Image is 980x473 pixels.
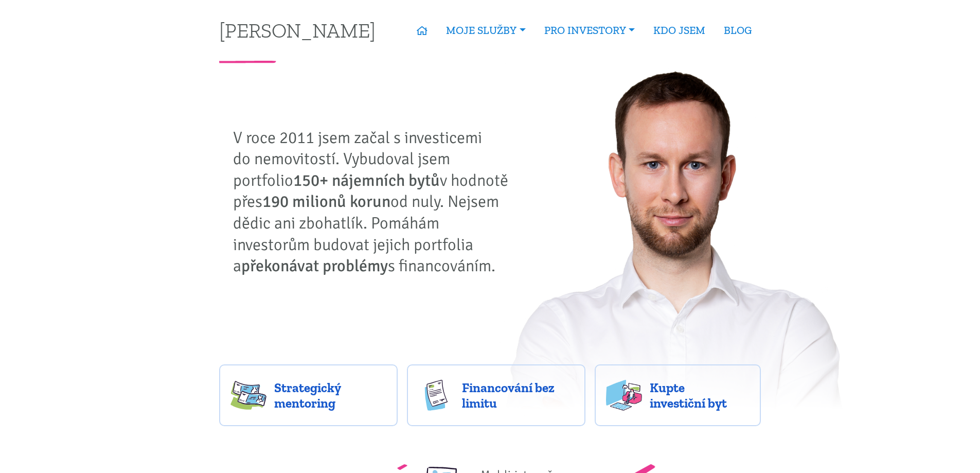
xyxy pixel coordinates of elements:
a: Kupte investiční byt [595,364,761,426]
strong: překonávat problémy [241,256,388,276]
a: BLOG [715,19,761,42]
span: Strategický mentoring [274,380,386,411]
strong: 150+ nájemních bytů [293,170,440,190]
strong: 190 milionů korun [262,191,390,212]
a: Financování bez limitu [407,364,585,426]
a: [PERSON_NAME] [219,20,376,40]
p: V roce 2011 jsem začal s investicemi do nemovitostí. Vybudoval jsem portfolio v hodnotě přes od n... [233,127,516,277]
img: flats [606,380,642,411]
a: MOJE SLUŽBY [437,19,534,42]
span: Kupte investiční byt [650,380,750,411]
img: strategy [230,380,266,411]
span: Financování bez limitu [462,380,574,411]
a: PRO INVESTORY [535,19,644,42]
a: Strategický mentoring [219,364,398,426]
img: finance [418,380,454,411]
a: KDO JSEM [644,19,715,42]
